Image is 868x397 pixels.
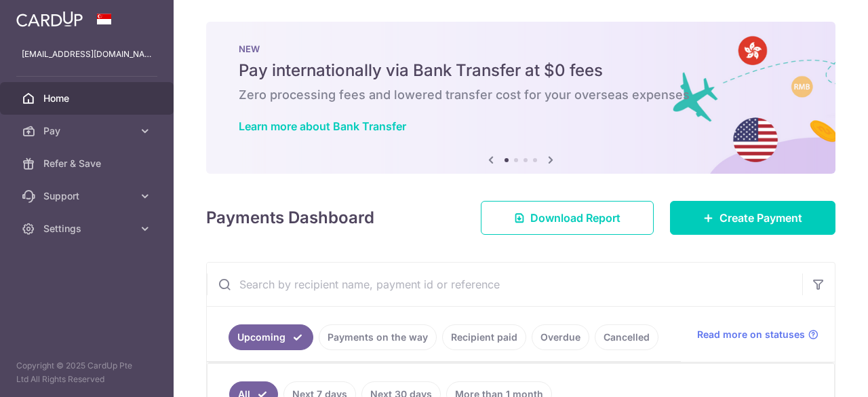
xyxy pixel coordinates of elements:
[670,201,835,235] a: Create Payment
[719,210,802,226] span: Create Payment
[43,189,133,203] span: Support
[481,201,654,235] a: Download Report
[319,324,437,350] a: Payments on the way
[22,48,152,61] p: [EMAIL_ADDRESS][DOMAIN_NAME]
[43,222,133,235] span: Settings
[239,43,803,54] p: NEW
[442,324,526,350] a: Recipient paid
[207,263,802,306] input: Search by recipient name, payment id or reference
[43,92,133,105] span: Home
[530,210,620,226] span: Download Report
[239,119,406,133] a: Learn more about Bank Transfer
[239,60,803,81] h5: Pay internationally via Bank Transfer at $0 fees
[206,206,374,230] h4: Payments Dashboard
[43,124,133,138] span: Pay
[697,328,805,341] span: Read more on statuses
[595,324,658,350] a: Cancelled
[239,87,803,103] h6: Zero processing fees and lowered transfer cost for your overseas expenses
[43,157,133,170] span: Refer & Save
[206,22,835,174] img: Bank transfer banner
[229,324,313,350] a: Upcoming
[16,11,83,27] img: CardUp
[532,324,589,350] a: Overdue
[697,328,818,341] a: Read more on statuses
